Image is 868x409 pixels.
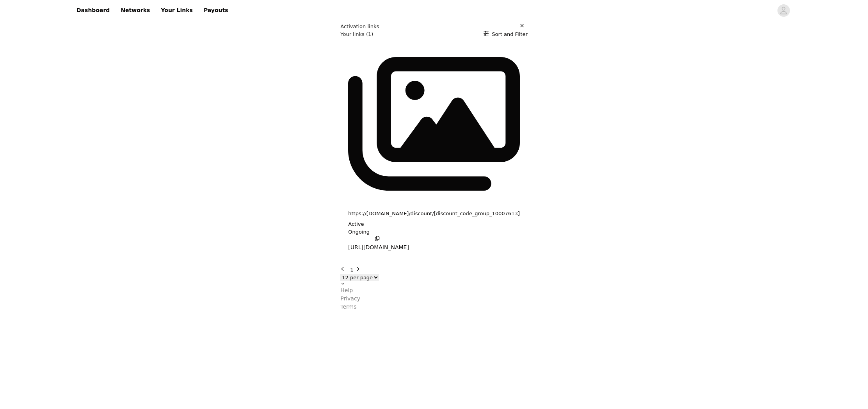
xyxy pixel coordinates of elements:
[199,2,233,19] a: Payouts
[340,303,356,311] p: Terms
[340,303,528,311] a: Terms
[348,236,409,252] button: [URL][DOMAIN_NAME]
[780,4,787,17] div: avatar
[156,2,197,19] a: Your Links
[355,266,363,274] button: Go to next page
[350,266,353,274] button: Go To Page 1
[340,295,528,303] a: Privacy
[484,30,528,38] button: Sort and Filter
[348,210,520,218] button: https://[DOMAIN_NAME]/discount/[discount_code_group_10007613]
[348,228,370,236] p: Ongoing
[348,220,364,228] p: Active
[340,23,379,30] h1: Activation links
[340,286,528,295] a: Help
[72,2,114,19] a: Dashboard
[340,295,360,303] p: Privacy
[340,286,353,295] p: Help
[116,2,155,19] a: Networks
[340,266,349,274] button: Go to previous page
[348,243,409,252] p: [URL][DOMAIN_NAME]
[340,30,373,38] h2: Your links (1)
